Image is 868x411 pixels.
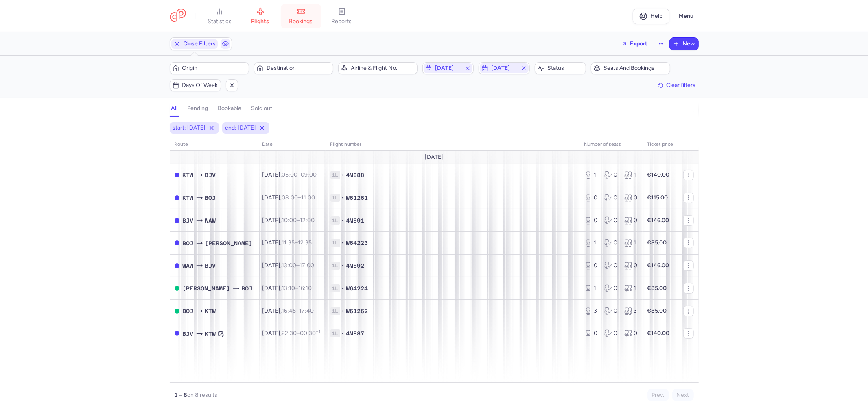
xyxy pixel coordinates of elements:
[170,62,249,74] button: Origin
[351,65,415,71] span: Airline & Flight No.
[262,262,315,269] span: [DATE],
[175,309,179,314] span: OPEN
[604,262,618,270] div: 0
[346,216,365,225] span: 4M891
[346,284,368,292] span: W64224
[242,284,253,293] span: Bourgas, Burgas, Bulgaria
[647,171,670,178] strong: €140.00
[170,79,221,91] button: Days of week
[171,105,178,112] h4: all
[282,217,315,224] span: –
[289,18,313,25] span: bookings
[479,62,530,74] button: [DATE]
[342,216,345,225] span: •
[346,262,365,270] span: 4M892
[183,171,194,180] span: Pyrzowice, Katowice, Poland
[205,216,216,225] span: Frederic Chopin, Warsaw, Poland
[647,194,668,201] strong: €115.00
[205,329,216,338] span: Pyrzowice, Katowice, Poland
[491,65,517,71] span: [DATE]
[330,307,340,315] span: 1L
[218,105,242,112] h4: bookable
[208,18,232,25] span: statistics
[584,239,598,247] div: 1
[425,154,443,160] span: [DATE]
[183,329,194,338] span: Milas, Bodrum, Turkey
[183,261,194,270] span: WAW
[670,38,698,50] button: New
[282,330,321,337] span: –
[342,284,345,292] span: •
[298,239,312,246] time: 12:35
[346,239,368,247] span: W64223
[667,82,696,88] span: Clear filters
[183,307,194,316] span: Bourgas, Burgas, Bulgaria
[647,389,669,401] button: Prev.
[683,41,695,47] span: New
[633,9,669,24] a: Help
[647,217,669,224] strong: €146.00
[624,194,638,202] div: 0
[282,307,296,314] time: 16:45
[342,194,345,202] span: •
[624,171,638,179] div: 1
[330,171,340,179] span: 1L
[175,286,179,291] span: OPEN
[282,217,297,224] time: 10:00
[205,239,253,248] span: Lublin Airport, Lublin, Poland
[262,285,312,292] span: [DATE],
[205,171,216,180] span: Milas, Bodrum, Turkey
[199,7,240,25] a: statistics
[422,62,474,74] button: [DATE]
[183,239,194,248] span: Bourgas, Burgas, Bulgaria
[282,285,295,292] time: 13:10
[330,329,340,337] span: 1L
[300,330,321,337] time: 00:30
[330,194,340,202] span: 1L
[282,194,315,201] span: –
[584,216,598,225] div: 0
[262,194,315,201] span: [DATE],
[584,171,598,179] div: 1
[584,262,598,270] div: 0
[281,7,321,25] a: bookings
[258,138,326,151] th: date
[547,65,583,71] span: Status
[630,41,648,47] span: Export
[647,285,667,292] strong: €85.00
[282,330,297,337] time: 22:30
[584,194,598,202] div: 0
[205,261,216,270] span: Milas, Bodrum, Turkey
[282,285,312,292] span: –
[330,216,340,225] span: 1L
[282,239,312,246] span: –
[254,62,333,74] button: Destination
[603,65,667,71] span: Seats and bookings
[240,7,281,25] a: flights
[282,262,315,269] span: –
[624,216,638,225] div: 0
[342,307,345,315] span: •
[282,307,314,314] span: –
[183,193,194,202] span: KTW
[330,239,340,247] span: 1L
[604,307,618,315] div: 0
[267,65,330,71] span: Destination
[182,65,246,71] span: Origin
[182,82,218,89] span: Days of week
[647,239,667,246] strong: €85.00
[183,284,230,293] span: Lublin Airport, Lublin, Poland
[604,216,618,225] div: 0
[579,138,643,151] th: number of seats
[301,171,317,178] time: 09:00
[326,138,579,151] th: Flight number
[435,65,461,71] span: [DATE]
[604,239,618,247] div: 0
[321,7,362,25] a: reports
[170,138,258,151] th: route
[175,392,188,398] strong: 1 – 8
[173,124,206,132] span: start: [DATE]
[346,194,368,202] span: W61261
[617,37,653,50] button: Export
[251,105,273,112] h4: sold out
